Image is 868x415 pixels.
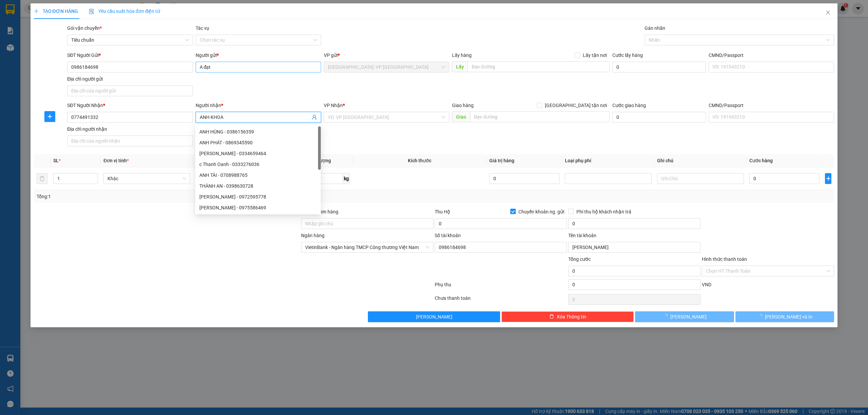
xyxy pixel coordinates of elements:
[654,154,747,167] th: Ghi chú
[818,3,837,22] button: Close
[434,281,568,293] div: Phụ thu
[702,256,747,262] label: Hình thức thanh toán
[489,173,559,184] input: 0
[305,242,429,252] span: VietinBank - Ngân hàng TMCP Công thương Việt Nam
[199,161,317,168] div: c Thanh Oanh - 0333276036
[34,9,39,14] span: plus
[324,103,343,108] span: VP Nhận
[549,314,554,319] span: delete
[612,62,706,72] input: Cước lấy hàng
[670,313,707,320] span: [PERSON_NAME]
[196,25,209,31] label: Tác vụ
[45,114,55,119] span: plus
[199,193,317,201] div: [PERSON_NAME] - 0972595778
[107,173,186,184] span: Khác
[709,102,834,109] div: CMND/Passport
[199,150,317,157] div: [PERSON_NAME] - 0334659464
[435,209,450,214] span: Thu Hộ
[89,9,94,14] img: icon
[67,75,193,83] div: Địa chỉ người gửi
[663,314,670,319] span: loading
[199,128,317,136] div: ANH HÙNG - 0386156359
[195,159,321,170] div: c Thanh Oanh - 0333276036
[408,158,431,163] span: Kích thước
[368,311,500,322] button: [PERSON_NAME]
[199,204,317,211] div: [PERSON_NAME] - 0975586469
[749,158,773,163] span: Cước hàng
[195,126,321,137] div: ANH HÙNG - 0386156359
[324,51,449,59] div: VP gửi
[757,314,765,319] span: loading
[557,313,586,320] span: Xóa Thông tin
[67,85,193,96] input: Địa chỉ của người gửi
[71,35,189,45] span: Tiêu chuẩn
[657,173,744,184] input: Ghi Chú
[195,191,321,202] div: Anh Henry - 0972595778
[501,311,634,322] button: deleteXóa Thông tin
[468,61,610,72] input: Dọc đường
[435,242,567,253] input: Số tài khoản
[44,111,55,122] button: plus
[702,282,711,287] span: VND
[635,311,734,322] button: [PERSON_NAME]
[452,111,470,122] span: Giao
[489,158,514,163] span: Giá trị hàng
[452,53,472,58] span: Lấy hàng
[435,233,461,238] label: Số tài khoản
[645,25,665,31] label: Gán nhãn
[37,173,47,184] button: delete
[765,313,812,320] span: [PERSON_NAME] và In
[470,111,610,122] input: Dọc đường
[195,202,321,213] div: Anh Huân - 0975586469
[416,313,452,320] span: [PERSON_NAME]
[301,233,324,238] label: Ngân hàng
[67,102,193,109] div: SĐT Người Nhận
[67,25,102,31] span: Gói vận chuyển
[562,154,654,167] th: Loại phụ phí
[195,137,321,148] div: ANH PHÁT - 0869345590
[89,8,160,14] span: Yêu cầu xuất hóa đơn điện tử
[452,103,474,108] span: Giao hàng
[328,62,445,72] span: Hà Nội: VP Long Biên
[825,10,831,15] span: close
[735,311,834,322] button: [PERSON_NAME] và In
[574,208,634,215] span: Phí thu hộ khách nhận trả
[195,181,321,191] div: THÀNH AN - 0398630728
[34,8,78,14] span: TẠO ĐƠN HÀNG
[612,112,706,123] input: Cước giao hàng
[825,173,831,184] button: plus
[199,139,317,146] div: ANH PHÁT - 0869345590
[434,294,568,306] div: Chưa thanh toán
[37,193,335,200] div: Tổng: 1
[195,170,321,181] div: ANH TÀI - 0708988765
[199,182,317,190] div: THÀNH AN - 0398630728
[199,171,317,179] div: ANH TÀI - 0708988765
[516,208,567,215] span: Chuyển khoản ng. gửi
[301,209,338,214] label: Ghi chú đơn hàng
[580,51,610,59] span: Lấy tận nơi
[343,173,350,184] span: kg
[301,218,433,229] input: Ghi chú đơn hàng
[709,51,834,59] div: CMND/Passport
[103,158,129,163] span: Đơn vị tính
[568,242,701,253] input: Tên tài khoản
[196,102,321,109] div: Người nhận
[195,148,321,159] div: ANH VŨ - 0334659464
[196,51,321,59] div: Người gửi
[53,158,59,163] span: SL
[67,125,193,133] div: Địa chỉ người nhận
[568,256,591,262] span: Tổng cước
[312,115,317,120] span: user-add
[612,53,643,58] label: Cước lấy hàng
[825,176,831,181] span: plus
[67,51,193,59] div: SĐT Người Gửi
[67,136,193,146] input: Địa chỉ của người nhận
[452,61,468,72] span: Lấy
[542,102,610,109] span: [GEOGRAPHIC_DATA] tận nơi
[568,233,596,238] label: Tên tài khoản
[612,103,646,108] label: Cước giao hàng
